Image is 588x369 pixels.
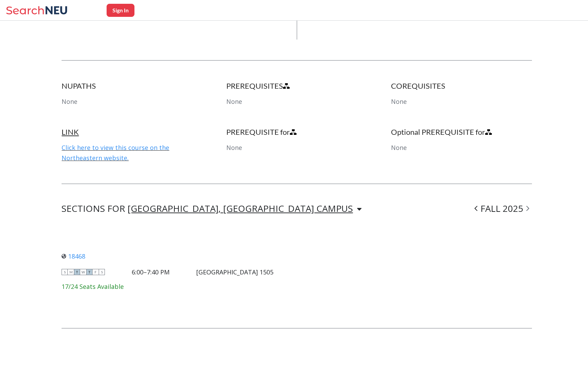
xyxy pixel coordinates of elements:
[99,269,105,275] span: S
[68,269,74,275] span: M
[62,205,362,213] div: SECTIONS FOR
[391,81,532,91] h4: COREQUISITES
[226,81,367,91] h4: PREREQUISITES
[62,81,203,91] h4: NUPATHS
[86,269,92,275] span: T
[226,97,242,106] span: None
[62,269,68,275] span: S
[196,268,273,276] div: [GEOGRAPHIC_DATA] 1505
[391,143,407,152] span: None
[62,143,169,162] a: Click here to view this course on the Northeastern website.
[226,127,367,137] h4: PREREQUISITE for
[92,269,99,275] span: F
[107,4,134,17] button: Sign In
[472,205,532,213] div: FALL 2025
[62,283,273,290] div: 17/24 Seats Available
[80,269,86,275] span: W
[62,252,85,260] a: 18468
[128,205,353,212] div: [GEOGRAPHIC_DATA], [GEOGRAPHIC_DATA] CAMPUS
[62,127,203,137] h4: LINK
[391,97,407,106] span: None
[62,97,77,106] span: None
[74,269,80,275] span: T
[132,268,170,276] div: 6:00–7:40 PM
[226,143,242,152] span: None
[391,127,532,137] h4: Optional PREREQUISITE for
